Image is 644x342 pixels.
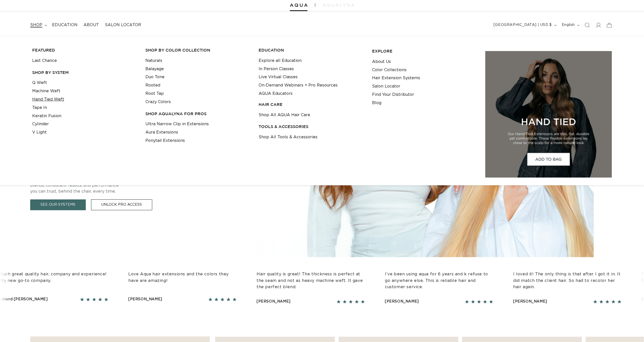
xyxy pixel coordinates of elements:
a: About [80,19,102,31]
a: Explore all Education [259,57,302,65]
a: Tape In [32,104,47,112]
a: Duo Tone [145,73,165,81]
a: Naturals [145,57,162,65]
a: Cylinder [32,120,49,128]
div: [PERSON_NAME] [513,298,547,305]
span: [GEOGRAPHIC_DATA] | USD $ [494,22,552,28]
h3: Shop AquaLyna for Pros [145,111,251,116]
span: Education [52,22,77,28]
a: AQUA Educators [259,90,293,98]
a: Unlock Pro Access [91,199,152,210]
a: Ultra Narrow Clip in Extensions [145,120,209,128]
p: Hair quality is great! The thickness is perfect at the seam and not as heavy machine weft. It gav... [256,271,365,290]
a: Hair Extension Systems [372,74,420,82]
span: About [84,22,99,28]
img: Aqua Hair Extensions [290,4,307,7]
iframe: Chat Widget [619,318,644,342]
a: Last Chance [32,57,57,65]
a: V Light [32,128,47,137]
p: I loved it! The only thing is that after I got it in. It did match the client hair. So had to rec... [513,271,621,290]
div: [PERSON_NAME] [385,298,419,305]
h3: SHOP BY SYSTEM [32,70,138,75]
p: I’ve been using aqua for 6 years and k refuse to go anywhere else. This is reliable hair and cust... [385,271,493,290]
a: Blog [372,99,381,107]
a: On-Demand Webinars + Pro Resources [259,81,338,90]
a: Find Your Distributor [372,91,414,99]
a: Salon Locator [102,19,144,31]
a: Machine Weft [32,87,60,95]
p: Love Aqua hair extensions and the colors they have are amazing! [128,271,236,284]
span: shop [30,22,42,28]
button: [GEOGRAPHIC_DATA] | USD $ [491,20,559,30]
h3: EDUCATION [259,48,364,53]
h3: HAIR CARE [259,102,364,107]
a: Crazy Colors [145,98,171,106]
h3: FEATURED [32,48,138,53]
h3: TOOLS & ACCESSORIES [259,124,364,129]
a: Ponytail Extensions [145,137,185,145]
a: Color Collections [372,66,407,74]
div: [PERSON_NAME] [256,298,290,305]
a: Root Tap [145,90,164,98]
a: Shop All AQUA Hair Care [259,111,310,119]
summary: shop [27,19,49,31]
span: Salon Locator [105,22,141,28]
h3: EXPLORE [372,49,477,54]
a: See Our Systems [30,199,86,210]
div: [PERSON_NAME] [128,296,162,303]
a: About Us [372,58,391,66]
a: Q Weft [32,79,47,87]
h3: Shop by Color Collection [145,48,251,53]
img: aqualyna.com [323,4,354,7]
button: English [559,20,582,30]
a: Education [49,19,80,31]
a: Live Virtual Classes [259,73,298,81]
a: In Person Classes [259,65,294,73]
a: Rooted [145,81,160,90]
span: English [562,22,575,28]
a: Hand Tied Weft [32,95,64,104]
summary: Search [582,20,593,31]
a: Salon Locator [372,82,400,91]
a: Aura Extensions [145,128,178,137]
a: Balayage [145,65,164,73]
a: Shop All Tools & Accessories [259,133,317,141]
a: Keratin Fusion [32,112,61,120]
